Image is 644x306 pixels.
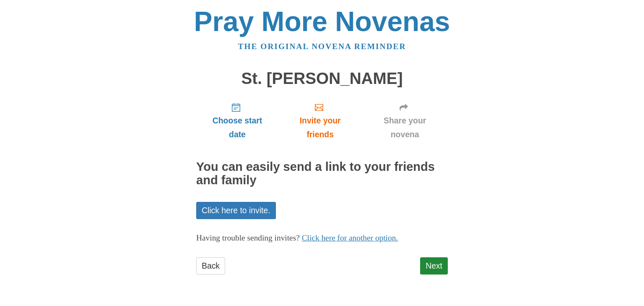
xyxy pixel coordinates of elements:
a: Click here to invite. [196,202,276,219]
a: Pray More Novenas [194,6,450,37]
a: The original novena reminder [238,42,406,51]
span: Invite your friends [287,114,353,141]
a: Next [420,257,448,275]
a: Click here for another option. [302,233,398,242]
a: Invite your friends [278,96,362,146]
a: Share your novena [362,96,448,146]
h2: You can easily send a link to your friends and family [196,160,448,187]
h1: St. [PERSON_NAME] [196,70,448,88]
a: Back [196,257,225,275]
span: Share your novena [370,114,439,141]
span: Having trouble sending invites? [196,233,300,242]
a: Choose start date [196,96,278,146]
span: Choose start date [205,114,270,141]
